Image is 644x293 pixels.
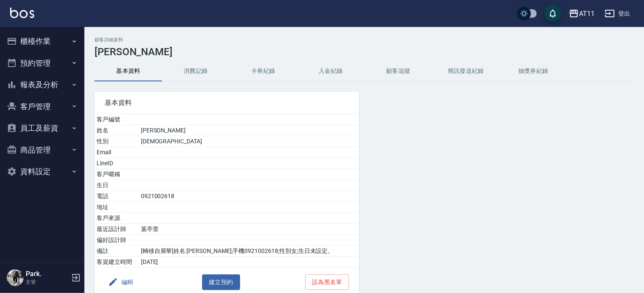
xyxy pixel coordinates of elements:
button: 報表及分析 [3,74,81,96]
button: 入金紀錄 [297,61,365,81]
td: 客資建立時間 [95,257,139,268]
td: 性別 [95,136,139,147]
span: 基本資料 [105,99,349,107]
p: 主管 [26,278,69,286]
td: [轉移自展華]姓名:[PERSON_NAME];手機0921002618;性別女;生日未設定。 [139,246,359,257]
button: 櫃檯作業 [3,30,81,52]
td: 備註 [95,246,139,257]
button: 簡訊發送紀錄 [432,61,500,81]
button: 建立預約 [202,274,240,290]
h3: [PERSON_NAME] [95,46,634,58]
button: 登出 [601,6,634,22]
td: Email [95,147,139,158]
td: [PERSON_NAME] [139,125,359,136]
button: 基本資料 [95,61,162,81]
td: [DEMOGRAPHIC_DATA] [139,136,359,147]
td: LineID [95,158,139,169]
button: 客戶管理 [3,96,81,118]
button: 卡券紀錄 [230,61,297,81]
td: 電話 [95,191,139,202]
img: Logo [10,8,34,18]
button: AT11 [566,5,598,22]
td: 葉亭萱 [139,224,359,235]
td: 客戶來源 [95,213,139,224]
button: 設為黑名單 [305,274,349,290]
td: 0921002618 [139,191,359,202]
td: 客戶暱稱 [95,169,139,180]
td: 姓名 [95,125,139,136]
button: 編輯 [105,274,137,290]
td: 最近設計師 [95,224,139,235]
td: [DATE] [139,257,359,268]
td: 生日 [95,180,139,191]
button: save [544,5,561,22]
button: 商品管理 [3,139,81,161]
td: 地址 [95,202,139,213]
button: 資料設定 [3,161,81,183]
button: 預約管理 [3,52,81,74]
button: 員工及薪資 [3,117,81,139]
img: Person [7,269,24,286]
td: 客戶編號 [95,114,139,125]
h5: Park. [26,270,69,278]
button: 抽獎券紀錄 [500,61,567,81]
button: 顧客追蹤 [365,61,432,81]
div: AT11 [579,8,595,19]
h2: 顧客詳細資料 [95,37,634,43]
td: 偏好設計師 [95,235,139,246]
button: 消費記錄 [162,61,230,81]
